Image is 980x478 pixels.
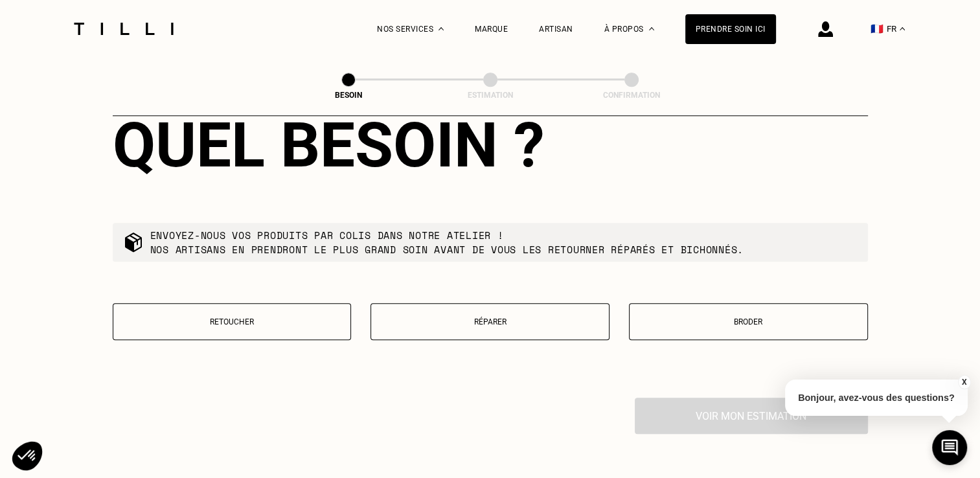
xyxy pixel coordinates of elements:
[123,232,144,253] img: commande colis
[900,27,905,30] img: menu déroulant
[649,27,654,30] img: Menu déroulant à propos
[370,303,610,340] button: Réparer
[871,23,883,35] span: 🇫🇷
[685,14,776,44] a: Prendre soin ici
[113,303,352,340] button: Retoucher
[957,375,970,389] button: X
[113,109,868,181] div: Quel besoin ?
[378,317,602,326] p: Réparer
[818,21,833,37] img: icône connexion
[439,27,444,30] img: Menu déroulant
[567,91,696,100] div: Confirmation
[629,303,868,340] button: Broder
[69,23,178,35] img: Logo du service de couturière Tilli
[284,91,413,100] div: Besoin
[120,317,345,326] p: Retoucher
[475,25,508,34] a: Marque
[636,317,861,326] p: Broder
[539,25,573,34] a: Artisan
[150,228,744,256] p: Envoyez-nous vos produits par colis dans notre atelier ! Nos artisans en prendront le plus grand ...
[426,91,555,100] div: Estimation
[785,380,968,416] p: Bonjour, avez-vous des questions?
